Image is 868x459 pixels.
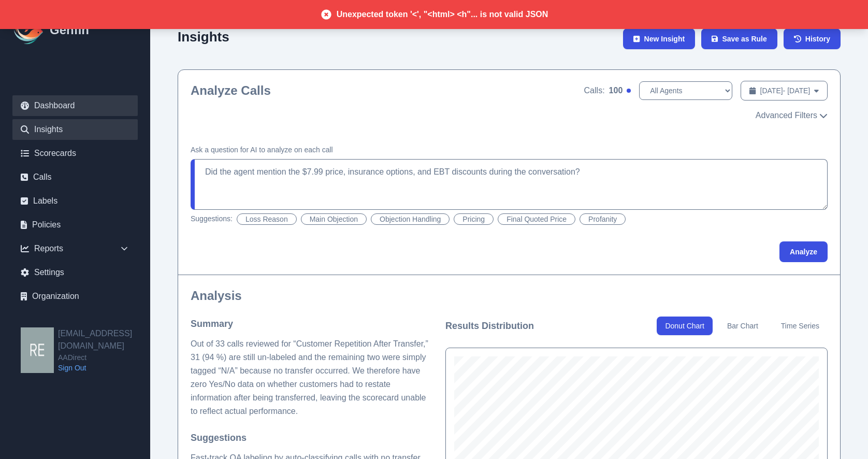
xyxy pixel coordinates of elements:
[498,213,575,225] button: Final Quoted Price
[784,28,841,49] a: History
[58,352,150,363] span: AADirect
[719,317,766,335] button: Bar Chart
[609,84,623,97] span: 100
[191,145,828,155] h4: Ask a question for AI to analyze on each call
[12,13,46,47] img: Logo
[454,213,494,225] button: Pricing
[701,28,777,49] button: Save as Rule
[12,191,138,211] a: Labels
[12,262,138,283] a: Settings
[756,109,828,122] button: Advanced Filters
[191,82,271,99] h2: Analyze Calls
[657,317,712,335] button: Donut Chart
[12,286,138,307] a: Organization
[623,28,695,49] button: New Insight
[191,159,828,210] textarea: Did the agent mention the $7.99 price, insurance options, and EBT discounts during the conversation?
[191,337,429,418] p: Out of 33 calls reviewed for “Customer Repetition After Transfer,” 31 (94 %) are still un-labeled...
[12,143,138,164] a: Scorecards
[779,241,828,262] button: Analyze
[12,238,138,259] div: Reports
[191,288,828,304] h2: Analysis
[337,8,548,21] span: Unexpected token '<', "<html> <h"... is not valid JSON
[50,22,89,38] h1: Genfin
[580,213,626,225] button: Profanity
[301,213,367,225] button: Main Objection
[445,319,534,333] h3: Results Distribution
[760,85,811,96] span: [DATE] - [DATE]
[237,213,297,225] button: Loss Reason
[12,167,138,188] a: Calls
[191,431,429,445] h4: Suggestions
[584,84,605,97] span: Calls:
[58,327,150,352] h2: [EMAIL_ADDRESS][DOMAIN_NAME]
[644,34,685,44] span: New Insight
[21,327,54,373] img: resqueda@aadirect.com
[178,29,229,45] h2: Insights
[371,213,450,225] button: Objection Handling
[191,213,233,225] span: Suggestions:
[191,317,429,331] h4: Summary
[722,34,766,44] span: Save as Rule
[12,95,138,116] a: Dashboard
[58,363,150,373] a: Sign Out
[12,214,138,235] a: Policies
[805,34,830,44] span: History
[741,81,828,101] button: [DATE]- [DATE]
[756,109,817,122] span: Advanced Filters
[12,119,138,140] a: Insights
[773,317,828,335] button: Time Series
